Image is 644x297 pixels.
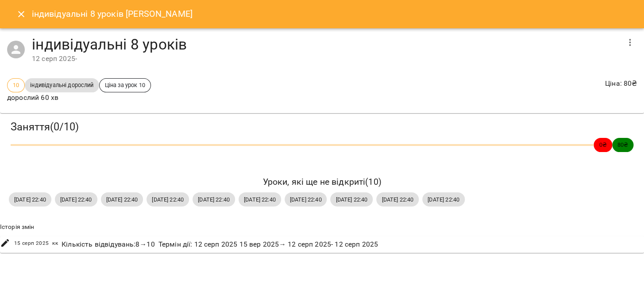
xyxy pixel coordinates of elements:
h3: Заняття ( 0 / 10 ) [11,120,633,134]
h4: індивідуальні 8 уроків [32,35,619,53]
p: дорослий 60 хв [7,92,151,103]
div: 12 серп 2025 - [32,53,619,64]
span: [DATE] 22:40 [147,195,189,204]
h6: індивідуальні 8 уроків [PERSON_NAME] [32,7,193,21]
div: Термін дії : 12 серп 2025 15 вер 2025 → 12 серп 2025 - 12 серп 2025 [157,237,380,251]
span: 0 ₴ [594,141,612,149]
span: 15 серп 2025 [14,239,49,248]
span: [DATE] 22:40 [239,195,281,204]
span: [DATE] 22:40 [9,195,51,204]
span: [DATE] 22:40 [101,195,143,204]
span: 80 ₴ [612,141,633,149]
button: Close [11,4,32,25]
span: індивідуальні дорослий [25,81,99,89]
span: [DATE] 22:40 [285,195,327,204]
span: [DATE] 22:40 [193,195,235,204]
span: 10 [8,81,24,89]
p: Ціна : 80 ₴ [605,78,637,89]
span: кк [52,239,58,248]
span: [DATE] 22:40 [422,195,465,204]
span: [DATE] 22:40 [330,195,373,204]
span: [DATE] 22:40 [55,195,97,204]
h6: Уроки, які ще не відкриті ( 10 ) [9,175,635,189]
div: Кількість відвідувань : 8 → 10 [60,237,157,251]
span: Ціна за урок 10 [100,81,150,89]
span: [DATE] 22:40 [376,195,419,204]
